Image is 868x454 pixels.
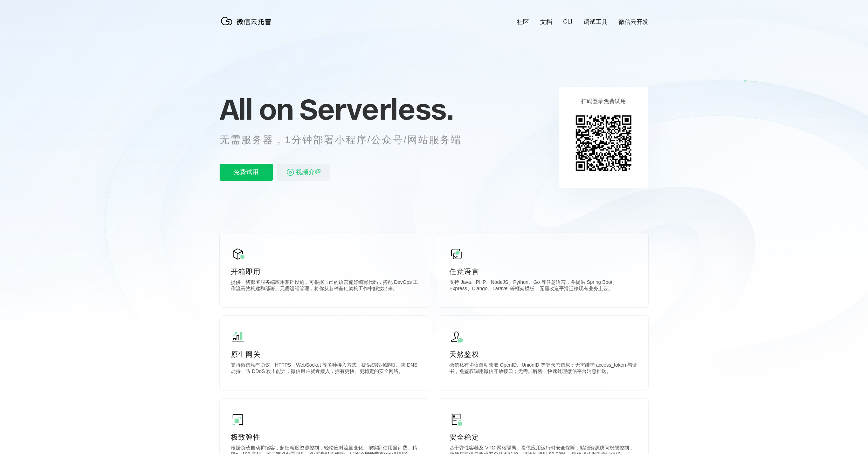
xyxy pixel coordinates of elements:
span: 视频介绍 [296,164,321,181]
p: 开箱即用 [231,267,419,276]
p: 天然鉴权 [449,349,637,359]
p: 安全稳定 [449,432,637,442]
p: 支持 Java、PHP、NodeJS、Python、Go 等任意语言，并提供 Spring Boot、Express、Django、Laravel 等框架模板，无需改造平滑迁移现有业务上云。 [449,279,637,293]
p: 极致弹性 [231,432,419,442]
a: 调试工具 [584,18,607,26]
a: 微信云开发 [619,18,648,26]
p: 免费试用 [220,164,273,181]
p: 无需服务器，1分钟部署小程序/公众号/网站服务端 [220,133,475,147]
p: 任意语言 [449,267,637,276]
p: 提供一切部署服务端应用基础设施，可根据自己的语言偏好编写代码，搭配 DevOps 工作流高效构建和部署。无需运维管理，将你从各种基础架构工作中解放出来。 [231,279,419,293]
a: 文档 [540,18,552,26]
img: video_play.svg [286,168,295,176]
p: 支持微信私有协议、HTTPS、WebSocket 等多种接入方式，提供防数据爬取、防 DNS 劫持、防 DDoS 攻击能力，微信用户就近接入，拥有更快、更稳定的安全网络。 [231,362,419,376]
a: 社区 [517,18,529,26]
a: CLI [563,18,572,25]
span: All on [220,92,293,127]
p: 微信私有协议自动获取 OpenID、UnionID 等登录态信息；无需维护 access_token 与证书，免鉴权调用微信开放接口；无需加解密，快速处理微信平台消息推送。 [449,362,637,376]
p: 扫码登录免费试用 [581,98,626,105]
a: 微信云托管 [220,23,276,29]
img: 微信云托管 [220,14,276,28]
p: 原生网关 [231,349,419,359]
span: Serverless. [299,92,453,127]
